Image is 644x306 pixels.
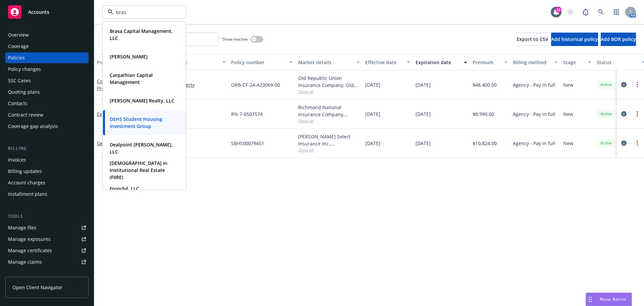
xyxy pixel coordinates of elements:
div: Premium [473,59,500,66]
div: Policy number [231,59,285,66]
div: Policy changes [8,64,41,75]
div: Billing [5,145,89,152]
div: Effective date [365,59,403,66]
a: Manage BORs [5,268,89,279]
span: Show all [298,118,360,124]
span: Active [599,111,613,117]
a: Contacts [5,98,89,109]
a: General Liability [97,140,133,146]
span: RN-7-0507574 [231,111,263,118]
span: Add historical policy [551,36,598,42]
input: Filter by keyword [113,9,172,16]
div: Tools [5,213,89,220]
span: SBHS00079451 [231,140,264,147]
a: circleInformation [620,139,628,147]
span: Show all [298,147,360,153]
a: Policies [5,52,89,63]
strong: DSHS Student Housing Investment Group [110,116,162,129]
span: Agency - Pay in full [513,140,555,147]
span: [DATE] [365,81,380,88]
span: Accounts [28,9,49,15]
a: Contract review [5,110,89,120]
a: Commercial Property [97,78,124,91]
strong: [DEMOGRAPHIC_DATA] in Institutional Real Estate (FIIRE) [110,160,167,180]
span: Show inactive [222,36,248,42]
div: Account charges [8,177,45,188]
a: Excess Liability [97,111,130,117]
span: Nova Assist [600,296,626,302]
a: more [633,110,641,118]
button: Market details [296,54,363,70]
div: Manage certificates [8,245,52,256]
span: Active [599,140,613,146]
a: Manage certificates [5,245,89,256]
span: ORB-CF-24-A23069-00 [231,81,280,88]
a: SSC Cases [5,75,89,86]
button: Expiration date [413,54,470,70]
span: Agency - Pay in full [513,111,555,118]
div: Policy details [97,59,135,66]
a: Coverage [5,41,89,52]
span: Add BOR policy [601,36,636,42]
div: Invoices [8,155,26,165]
button: Effective date [363,54,413,70]
span: Active [599,82,613,88]
div: Contacts [8,98,28,109]
span: [DATE] [365,140,380,147]
button: Billing method [510,54,560,70]
a: Coverage gap analysis [5,121,89,132]
span: [DATE] [365,111,380,118]
div: Quoting plans [8,87,40,97]
a: more [633,139,641,147]
strong: Brasa Capital Management, LLC [110,28,173,41]
a: Commercial Property [147,81,226,88]
div: Manage BORs [8,268,40,279]
button: Lines of coverage [145,54,228,70]
div: Policies [8,52,25,63]
a: General Liability [147,140,226,147]
a: Billing updates [5,166,89,177]
a: circleInformation [620,110,628,118]
a: Account charges [5,177,89,188]
strong: Fronchil, LLC [110,185,139,192]
div: Overview [8,30,29,40]
div: Manage exposures [8,234,51,245]
span: Export to CSV [517,36,548,42]
a: Start snowing [563,5,577,19]
div: Market details [298,59,353,66]
span: $10,824.00 [473,140,497,147]
strong: Carpathian Capital Management [110,72,153,85]
a: Excess [147,111,226,118]
a: Manage claims [5,257,89,267]
a: Manage files [5,222,89,233]
span: New [563,140,573,147]
div: Status [597,59,638,66]
a: Overview [5,30,89,40]
a: Installment plans [5,189,89,200]
a: Manage exposures [5,234,89,245]
div: 12 [555,7,561,13]
span: New [563,111,573,118]
a: Search [594,5,608,19]
button: Add BOR policy [601,33,636,46]
span: $48,400.00 [473,81,497,88]
a: Report a Bug [579,5,592,19]
span: Open Client Navigator [12,284,62,291]
div: SSC Cases [8,75,31,86]
strong: [PERSON_NAME] [110,53,148,60]
button: Export to CSV [517,33,548,46]
div: Coverage [8,41,29,52]
div: Installment plans [8,189,47,200]
a: more [633,81,641,89]
div: Manage files [8,222,37,233]
button: Policy number [228,54,296,70]
a: Switch app [610,5,623,19]
span: Agency - Pay in full [513,81,555,88]
div: Stage [563,59,584,66]
span: $8,990.00 [473,111,494,118]
span: [DATE] [416,140,431,147]
div: Billing method [513,59,550,66]
strong: [PERSON_NAME] Realty, LLC [110,97,174,104]
div: Manage claims [8,257,42,267]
